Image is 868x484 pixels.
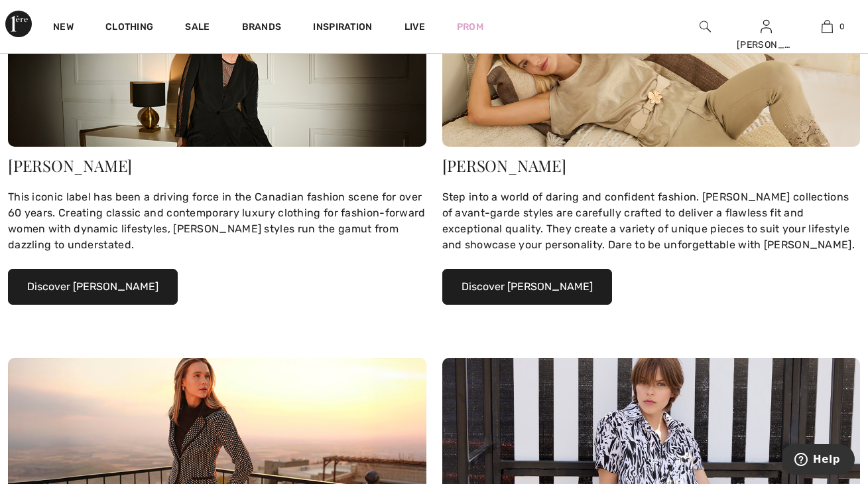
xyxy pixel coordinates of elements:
[242,21,282,35] a: Brands
[105,21,153,35] a: Clothing
[761,20,772,33] a: Sign In
[457,20,483,34] a: Prom
[404,20,425,34] a: Live
[185,21,210,35] a: Sale
[761,19,772,35] img: My Info
[5,11,32,37] img: 1ère Avenue
[313,21,372,35] span: Inspiration
[8,269,178,305] button: Discover [PERSON_NAME]
[700,19,711,35] img: search the website
[797,19,857,35] a: 0
[839,21,845,33] span: 0
[8,189,426,253] div: This iconic label has been a driving force in the Canadian fashion scene for over 60 years. Creat...
[442,269,612,305] button: Discover [PERSON_NAME]
[442,7,861,147] img: Frank Lyman
[737,38,796,52] div: [PERSON_NAME]
[442,157,861,173] div: [PERSON_NAME]
[442,189,861,253] div: Step into a world of daring and confident fashion. [PERSON_NAME] collections of avant-garde style...
[822,19,833,35] img: My Bag
[53,21,74,35] a: New
[8,157,426,173] div: [PERSON_NAME]
[782,444,855,477] iframe: Opens a widget where you can find more information
[8,7,426,147] img: Joseph Ribkoff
